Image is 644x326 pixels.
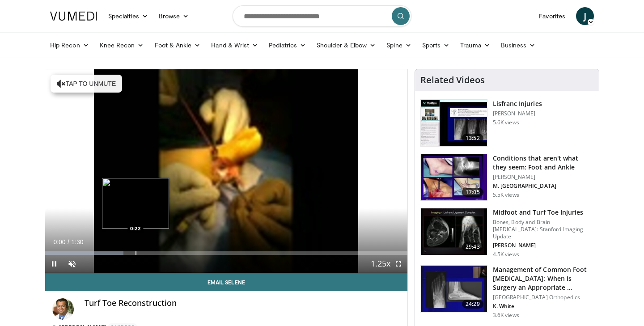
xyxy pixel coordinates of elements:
h3: Conditions that aren't what they seem: Foot and Ankle [493,154,593,172]
img: 9445b249-bd73-48d5-8f7c-64564f17c714.150x105_q85_crop-smart_upscale.jpg [421,100,487,146]
p: 4.5K views [493,251,519,258]
img: VuMedi Logo [50,12,97,21]
a: Favorites [534,7,571,25]
video-js: Video Player [45,69,407,273]
a: Business [496,36,541,54]
h3: Midfoot and Turf Toe Injuries [493,208,593,217]
a: Pediatrics [263,36,311,54]
p: [PERSON_NAME] [493,242,593,249]
h4: Turf Toe Reconstruction [85,298,400,308]
a: Foot & Ankle [149,36,206,54]
span: 13:52 [462,134,483,143]
p: 5.6K views [493,119,519,126]
p: 3.6K views [493,312,519,319]
a: 29:43 Midfoot and Turf Toe Injuries Bones, Body and Brain [MEDICAL_DATA]: Stanford Imaging Update... [420,208,593,258]
button: Tap to unmute [51,75,122,93]
p: 5.5K views [493,191,519,199]
a: Knee Recon [94,36,149,54]
a: Spine [381,36,416,54]
span: 1:30 [71,238,83,246]
img: a5ea1da0-4d6c-44f0-9de1-dc0b8c848f27.150x105_q85_crop-smart_upscale.jpg [421,208,487,255]
a: Specialties [103,7,153,25]
a: J [576,7,594,25]
img: 5978bb67-e86f-48c8-9eb3-ff3ba4b60370.150x105_q85_crop-smart_upscale.jpg [421,154,487,201]
img: Avatar [52,298,74,320]
a: Browse [153,7,195,25]
a: Hip Recon [45,36,94,54]
div: Progress Bar [45,251,407,255]
img: 04cc40db-62e3-4777-96bd-621423df7a43.150x105_q85_crop-smart_upscale.jpg [421,266,487,312]
span: 29:43 [462,242,483,251]
span: 24:29 [462,300,483,309]
a: Trauma [455,36,496,54]
a: Hand & Wrist [206,36,263,54]
button: Playback Rate [372,255,390,273]
a: 13:52 Lisfranc Injuries [PERSON_NAME] 5.6K views [420,99,593,147]
a: 24:29 Management of Common Foot [MEDICAL_DATA]: When Is Surgery an Appropriate … [GEOGRAPHIC_DATA... [420,265,593,319]
a: Sports [417,36,455,54]
span: 17:05 [462,188,483,197]
p: [GEOGRAPHIC_DATA] Orthopedics [493,294,593,301]
span: 0:00 [53,238,65,246]
span: / [68,238,69,246]
h4: Related Videos [420,75,485,85]
p: M. [GEOGRAPHIC_DATA] [493,182,593,190]
a: Email Selene [45,273,407,291]
button: Fullscreen [390,255,407,273]
h3: Management of Common Foot [MEDICAL_DATA]: When Is Surgery an Appropriate … [493,265,593,292]
h3: Lisfranc Injuries [493,99,542,108]
p: K. White [493,303,593,310]
button: Pause [45,255,63,273]
p: [PERSON_NAME] [493,110,542,117]
a: Shoulder & Elbow [311,36,381,54]
button: Unmute [63,255,81,273]
p: [PERSON_NAME] [493,174,593,181]
img: image.jpeg [102,178,169,229]
p: Bones, Body and Brain [MEDICAL_DATA]: Stanford Imaging Update [493,219,593,240]
a: 17:05 Conditions that aren't what they seem: Foot and Ankle [PERSON_NAME] M. [GEOGRAPHIC_DATA] 5.... [420,154,593,201]
input: Search topics, interventions [233,5,411,27]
